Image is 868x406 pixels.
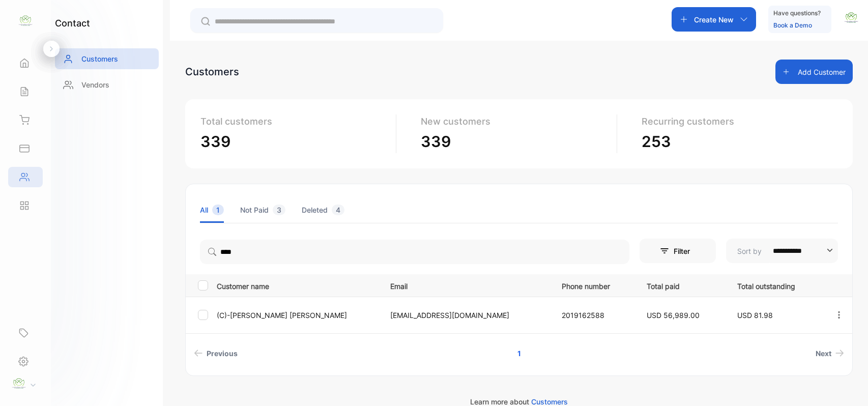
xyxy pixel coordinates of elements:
a: Next page [812,344,848,363]
h1: contact [55,16,90,30]
span: Next [816,348,831,359]
p: 2019162588 [562,310,626,321]
p: 339 [200,130,388,153]
p: Vendors [81,79,109,90]
p: [EMAIL_ADDRESS][DOMAIN_NAME] [390,310,541,321]
a: Customers [55,48,159,69]
p: New customers [421,114,608,128]
button: Create New [672,7,756,32]
button: Sort by [726,239,838,263]
button: Add Customer [775,60,853,84]
li: All [200,197,224,223]
span: USD 56,989.00 [647,311,700,320]
p: Sort by [737,246,762,256]
span: 1 [212,205,224,215]
span: Previous [207,348,238,359]
p: (C)-[PERSON_NAME] [PERSON_NAME] [217,310,378,321]
span: 4 [332,205,344,215]
button: avatar [844,7,859,32]
a: Book a Demo [773,21,812,29]
p: Create New [694,14,734,25]
p: Total customers [200,114,388,128]
p: Recurring customers [642,114,829,128]
p: Total paid [647,279,716,292]
img: profile [11,376,26,391]
a: Previous page [190,344,242,363]
p: 339 [421,130,608,153]
p: Email [390,279,541,292]
ul: Pagination [186,344,852,363]
div: Customers [185,64,239,79]
img: logo [18,13,33,28]
li: Deleted [302,197,344,223]
p: 253 [642,130,829,153]
span: USD 81.98 [737,311,773,320]
p: Have questions? [773,8,821,18]
a: Vendors [55,74,159,95]
span: 3 [273,205,285,215]
p: Phone number [562,279,626,292]
p: Customer name [217,279,378,292]
li: Not Paid [240,197,285,223]
p: Customers [81,53,118,64]
iframe: LiveChat chat widget [825,363,868,406]
img: avatar [844,10,859,25]
p: Total outstanding [737,279,813,292]
a: Page 1 is your current page [505,344,533,363]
